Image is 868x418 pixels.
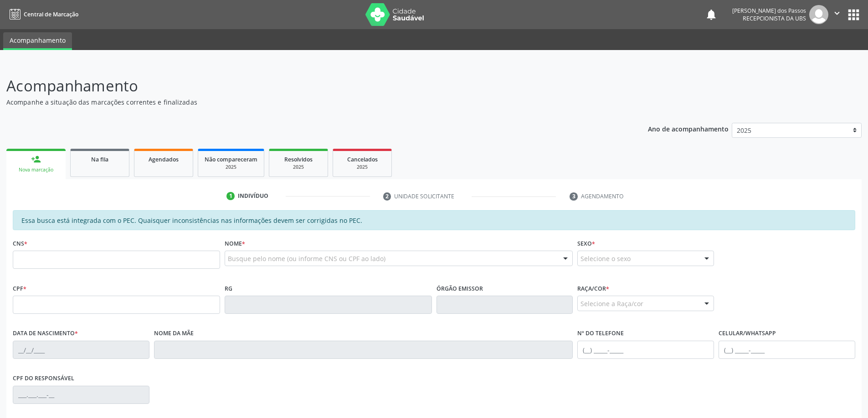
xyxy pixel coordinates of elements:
[846,7,862,23] button: apps
[13,386,149,404] input: ___.___.___-__
[205,156,257,163] span: Não compareceram
[31,154,41,164] div: person_add
[580,299,643,308] span: Selecione a Raça/cor
[437,282,483,296] label: Órgão emissor
[6,75,605,97] p: Acompanhamento
[577,282,609,296] label: Raça/cor
[732,7,806,15] div: [PERSON_NAME] dos Passos
[225,237,245,251] label: Nome
[6,7,78,22] a: Central de Marcação
[3,32,72,50] a: Acompanhamento
[205,164,257,171] div: 2025
[339,164,385,171] div: 2025
[577,327,624,341] label: Nº do Telefone
[24,10,78,18] span: Central de Marcação
[238,192,268,200] div: Indivíduo
[648,123,729,134] p: Ano de acompanhamento
[225,282,232,296] label: RG
[276,164,321,171] div: 2025
[149,156,179,163] span: Agendados
[719,341,855,359] input: (__) _____-_____
[13,282,26,296] label: CPF
[13,210,855,230] div: Essa busca está integrada com o PEC. Quaisquer inconsistências nas informações devem ser corrigid...
[705,8,718,21] button: notifications
[91,156,108,163] span: Na fila
[580,254,631,263] span: Selecione o sexo
[154,327,194,341] label: Nome da mãe
[284,156,313,163] span: Resolvidos
[743,15,806,22] span: Recepcionista da UBS
[809,5,828,24] img: img
[13,327,78,341] label: Data de nascimento
[226,192,235,200] div: 1
[577,237,595,251] label: Sexo
[347,156,378,163] span: Cancelados
[6,97,605,107] p: Acompanhe a situação das marcações correntes e finalizadas
[13,166,59,173] div: Nova marcação
[13,237,27,251] label: CNS
[228,254,385,263] span: Busque pelo nome (ou informe CNS ou CPF ao lado)
[828,5,846,24] button: 
[13,341,149,359] input: __/__/____
[577,341,714,359] input: (__) _____-_____
[719,327,776,341] label: Celular/WhatsApp
[13,372,74,386] label: CPF do responsável
[832,8,842,18] i: 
